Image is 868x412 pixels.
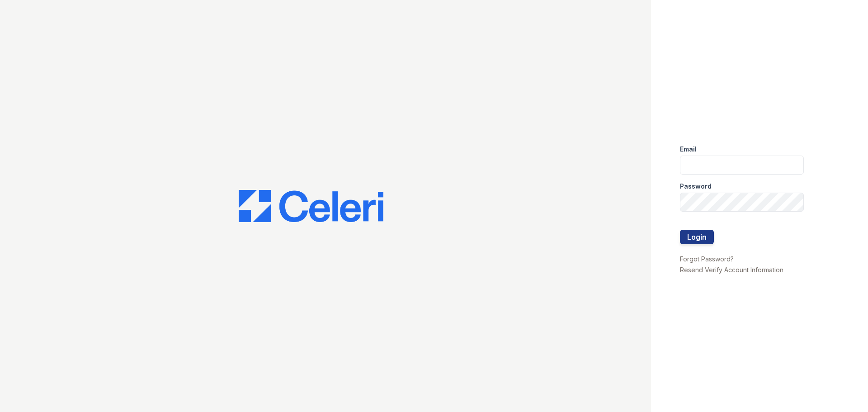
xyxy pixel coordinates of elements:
[680,255,734,263] a: Forgot Password?
[680,230,714,244] button: Login
[680,266,783,274] a: Resend Verify Account Information
[680,145,697,154] label: Email
[239,190,383,223] img: CE_Logo_Blue-a8612792a0a2168367f1c8372b55b34899dd931a85d93a1a3d3e32e68fde9ad4.png
[680,182,712,191] label: Password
